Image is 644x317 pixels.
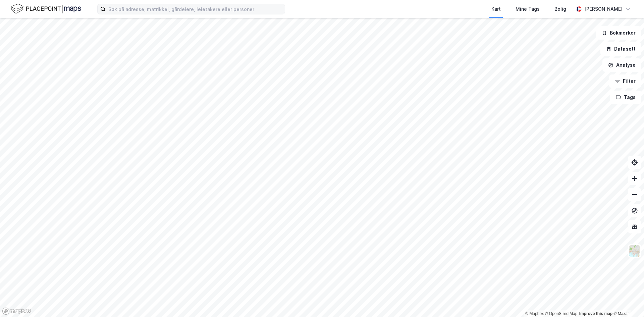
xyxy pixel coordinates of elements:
button: Bokmerker [596,26,641,40]
div: Bolig [554,5,566,13]
div: [PERSON_NAME] [584,5,623,13]
button: Datasett [600,42,641,56]
button: Filter [609,74,641,88]
input: Søk på adresse, matrikkel, gårdeiere, leietakere eller personer [106,4,285,14]
a: Mapbox homepage [2,307,32,315]
div: Kontrollprogram for chat [610,285,644,317]
img: logo.f888ab2527a4732fd821a326f86c7f29.svg [11,3,81,15]
a: Mapbox [525,311,544,316]
a: Improve this map [579,311,612,316]
a: OpenStreetMap [545,311,578,316]
div: Mine Tags [516,5,540,13]
button: Tags [610,91,641,104]
button: Analyse [602,58,641,72]
img: Z [628,245,641,257]
iframe: Chat Widget [610,285,644,317]
div: Kart [491,5,501,13]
